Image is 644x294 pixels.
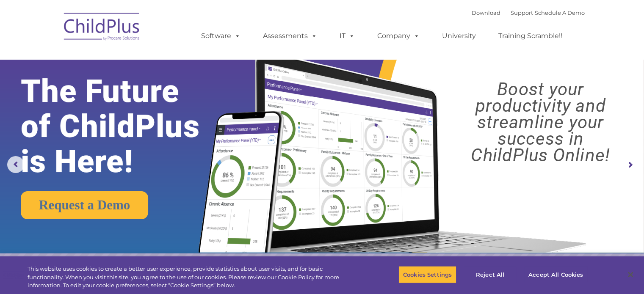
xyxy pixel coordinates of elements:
[21,191,148,219] a: Request a Demo
[472,9,585,16] font: |
[369,27,428,44] a: Company
[60,7,144,49] img: ChildPlus by Procare Solutions
[511,9,533,16] a: Support
[118,91,154,97] span: Phone number
[398,266,456,283] button: Cookies Settings
[193,27,249,44] a: Software
[331,27,363,44] a: IT
[21,74,227,179] rs-layer: The Future of ChildPlus is Here!
[535,9,585,16] a: Schedule A Demo
[434,27,484,44] a: University
[621,265,640,284] button: Close
[28,265,354,290] div: This website uses cookies to create a better user experience, provide statistics about user visit...
[464,266,517,283] button: Reject All
[472,9,500,16] a: Download
[254,27,326,44] a: Assessments
[524,266,588,283] button: Accept All Cookies
[118,56,144,62] span: Last name
[445,81,636,163] rs-layer: Boost your productivity and streamline your success in ChildPlus Online!
[490,27,571,44] a: Training Scramble!!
